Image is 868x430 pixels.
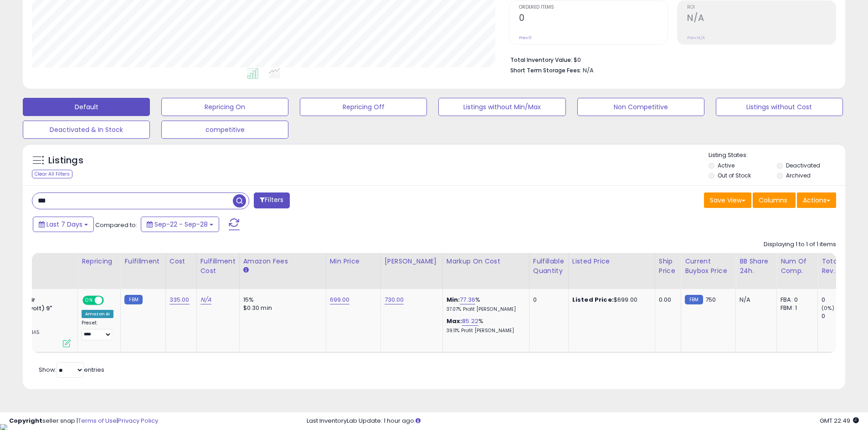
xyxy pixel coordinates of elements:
[300,98,427,116] button: Repricing Off
[822,312,858,320] div: 0
[82,310,113,318] div: Amazon AI
[83,297,95,304] span: ON
[753,192,796,208] button: Columns
[385,257,439,266] div: [PERSON_NAME]
[243,257,322,266] div: Amazon Fees
[243,304,319,312] div: $0.30 min
[447,296,522,313] div: %
[78,416,117,425] a: Terms of Use
[460,295,475,304] a: 77.36
[781,296,811,304] div: FBA: 0
[685,257,732,276] div: Current Buybox Price
[447,317,522,334] div: %
[687,13,836,25] h2: N/A
[709,151,845,160] p: Listing States:
[510,54,829,65] li: $0
[764,240,836,249] div: Displaying 1 to 1 of 1 items
[200,257,236,276] div: Fulfillment Cost
[583,66,594,75] span: N/A
[687,35,705,40] small: Prev: N/A
[23,98,150,116] button: Default
[39,365,104,374] span: Show: entries
[533,296,561,304] div: 0
[572,295,614,304] b: Listed Price:
[685,295,703,304] small: FBM
[243,296,319,304] div: 15%
[9,417,158,425] div: seller snap | |
[705,295,716,304] span: 750
[9,416,42,425] strong: Copyright
[254,192,289,208] button: Filters
[462,317,478,326] a: 85.22
[200,295,211,304] a: N/A
[659,296,674,304] div: 0.00
[330,257,377,266] div: Min Price
[442,253,529,289] th: The percentage added to the cost of goods (COGS) that forms the calculator for Min & Max prices.
[447,317,462,325] b: Max:
[447,328,522,334] p: 39.11% Profit [PERSON_NAME]
[118,416,158,425] a: Privacy Policy
[141,217,219,232] button: Sep-22 - Sep-28
[161,98,288,116] button: Repricing On
[124,257,161,266] div: Fulfillment
[572,257,651,266] div: Listed Price
[307,417,859,425] div: Last InventoryLab Update: 1 hour ago.
[786,172,811,179] label: Archived
[510,66,581,74] b: Short Term Storage Fees:
[438,98,565,116] button: Listings without Min/Max
[797,192,836,208] button: Actions
[169,295,190,304] a: 335.00
[718,162,734,169] label: Active
[781,257,814,276] div: Num of Comp.
[447,306,522,313] p: 37.07% Profit [PERSON_NAME]
[48,154,83,167] h5: Listings
[822,257,855,276] div: Total Rev.
[330,295,350,304] a: 699.00
[781,304,811,312] div: FBM: 1
[519,5,668,10] span: Ordered Items
[82,257,117,266] div: Repricing
[124,295,142,304] small: FBM
[687,5,836,10] span: ROI
[103,297,117,304] span: OFF
[447,257,525,266] div: Markup on Cost
[82,320,113,340] div: Preset:
[169,257,193,266] div: Cost
[822,304,834,312] small: (0%)
[23,121,150,139] button: Deactivated & In Stock
[740,296,770,304] div: N/A
[577,98,704,116] button: Non Competitive
[659,257,677,276] div: Ship Price
[447,295,460,304] b: Min:
[759,196,787,205] span: Columns
[740,257,773,276] div: BB Share 24h.
[716,98,843,116] button: Listings without Cost
[704,192,751,208] button: Save View
[519,13,668,25] h2: 0
[385,295,404,304] a: 730.00
[718,172,751,179] label: Out of Stock
[820,416,859,425] span: 2025-10-7 22:49 GMT
[33,217,94,232] button: Last 7 Days
[32,170,72,178] div: Clear All Filters
[46,220,82,229] span: Last 7 Days
[533,257,565,276] div: Fulfillable Quantity
[95,221,137,229] span: Compared to:
[519,35,532,40] small: Prev: 0
[822,296,858,304] div: 0
[572,296,648,304] div: $699.00
[154,220,208,229] span: Sep-22 - Sep-28
[243,266,249,274] small: Amazon Fees.
[510,56,572,64] b: Total Inventory Value:
[161,121,288,139] button: competitive
[786,162,820,169] label: Deactivated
